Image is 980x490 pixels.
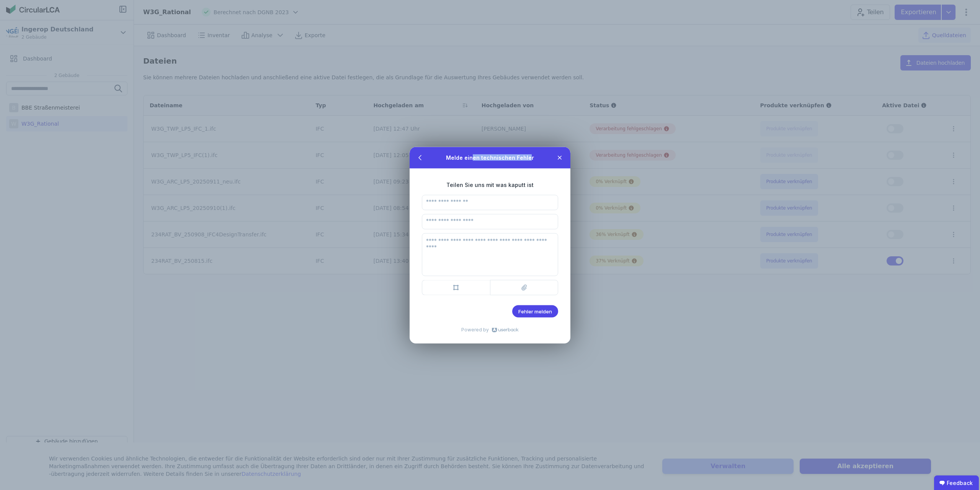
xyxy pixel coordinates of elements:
[434,154,546,161] ubdiv: Melde einen technischen Fehler
[512,305,558,317] button: Fehler melden
[461,327,489,333] span: Powered by
[518,308,552,314] span: Fehler melden
[461,327,519,333] a: Powered by
[422,180,558,188] div: Teilen Sie uns mit was kaputt ist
